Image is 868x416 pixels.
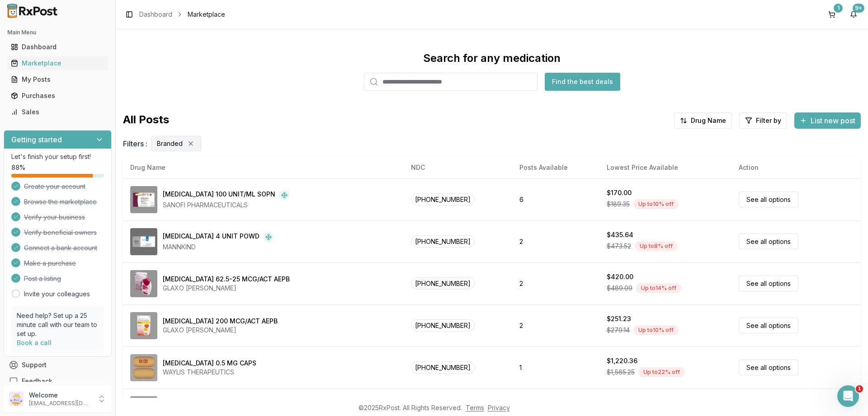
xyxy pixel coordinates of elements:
button: Feedback [4,373,112,389]
p: Need help? Set up a 25 minute call with our team to set up. [17,311,99,338]
div: $1,220.36 [607,356,637,365]
a: Dashboard [139,10,172,19]
th: Lowest Price Available [599,157,732,178]
button: Dashboard [4,40,112,54]
button: Filter by [739,112,787,129]
div: WAYLIS THERAPEUTICS [163,368,256,377]
a: Invite your colleagues [24,290,90,299]
div: Marketplace [11,59,104,68]
div: [MEDICAL_DATA] 62.5-25 MCG/ACT AEPB [163,275,290,284]
div: Purchases [11,91,104,100]
div: 9+ [853,4,864,13]
a: Dashboard [7,39,108,55]
a: Marketplace [7,55,108,71]
button: Drug Name [674,112,732,129]
td: 2 [512,262,599,304]
span: Verify beneficial owners [24,228,97,237]
span: [PHONE_NUMBER] [411,277,475,290]
span: [PHONE_NUMBER] [411,319,475,332]
span: [PHONE_NUMBER] [411,235,475,248]
div: $420.00 [607,272,633,281]
a: List new post [794,117,861,126]
div: [MEDICAL_DATA] 0.5 MG CAPS [163,359,256,368]
span: $473.52 [607,242,631,251]
nav: breadcrumb [139,10,225,19]
p: Welcome [29,391,92,400]
iframe: Intercom live chat [837,385,859,407]
div: $251.23 [607,314,631,323]
span: Connect a bank account [24,243,97,252]
span: Make a purchase [24,259,76,268]
span: Filter by [756,116,781,125]
a: Sales [7,104,108,120]
h2: Main Menu [7,29,108,36]
button: Marketplace [4,56,112,70]
a: Privacy [488,404,510,411]
div: $435.64 [607,230,633,239]
span: $279.14 [607,326,630,335]
p: Let's finish your setup first! [11,152,104,161]
a: See all options [739,360,798,375]
span: $189.35 [607,200,630,209]
div: Dashboard [11,42,104,51]
div: Search for any medication [423,51,561,65]
a: Purchases [7,88,108,104]
span: All Posts [123,112,169,129]
span: [PHONE_NUMBER] [411,361,475,374]
div: SANOFI PHARMACEUTICALS [163,201,290,210]
a: See all options [739,276,798,291]
button: Find the best deals [545,73,620,91]
img: RxPost Logo [4,4,61,18]
img: Afrezza 4 UNIT POWD [130,228,157,255]
div: GLAXO [PERSON_NAME] [163,326,278,335]
span: Verify your business [24,213,85,222]
div: [MEDICAL_DATA] 4 UNIT POWD [163,232,259,243]
button: Remove Branded filter [186,139,195,148]
div: GLAXO [PERSON_NAME] [163,284,290,293]
a: See all options [739,234,798,249]
span: [PHONE_NUMBER] [411,193,475,206]
div: Up to 10 % off [633,325,679,335]
span: Feedback [22,377,52,386]
a: See all options [739,192,798,207]
td: 2 [512,304,599,346]
th: NDC [404,157,512,178]
div: [MEDICAL_DATA] 100 UNIT/ML SOPN [163,190,275,201]
span: $1,565.25 [607,368,635,377]
button: Purchases [4,89,112,103]
img: Anoro Ellipta 62.5-25 MCG/ACT AEPB [130,270,157,297]
td: 6 [512,178,599,220]
img: User avatar [9,392,24,406]
div: Up to 22 % off [638,367,685,377]
span: List new post [811,115,855,126]
button: 9+ [846,7,861,22]
span: Branded [157,139,183,148]
div: Up to 14 % off [636,283,681,293]
div: Sales [11,108,104,117]
span: $489.09 [607,284,632,293]
span: Browse the marketplace [24,197,97,206]
span: Drug Name [691,116,726,125]
span: 1 [856,385,863,393]
h3: Getting started [11,134,62,145]
th: Action [731,157,861,178]
div: $170.00 [607,188,632,197]
a: My Posts [7,71,108,88]
div: My Posts [11,75,104,84]
button: 1 [825,7,839,22]
img: Admelog SoloStar 100 UNIT/ML SOPN [130,186,157,213]
div: Up to 8 % off [635,241,678,251]
th: Drug Name [123,157,404,178]
img: Avodart 0.5 MG CAPS [130,354,157,381]
div: [MEDICAL_DATA] 200 MCG/ACT AEPB [163,317,278,326]
button: Sales [4,105,112,119]
span: Marketplace [188,10,225,19]
button: Support [4,357,112,373]
td: 1 [512,346,599,388]
span: Post a listing [24,274,61,283]
a: Terms [466,404,484,411]
div: 1 [834,4,843,13]
span: Filters : [123,138,147,149]
a: See all options [739,318,798,333]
